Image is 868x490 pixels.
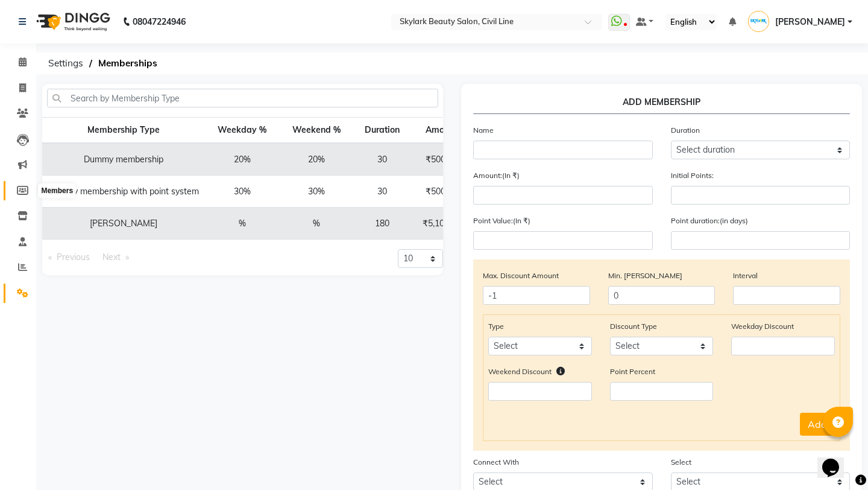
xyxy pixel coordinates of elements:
button: Add [800,413,835,436]
span: Memberships [92,52,163,74]
td: 20% [280,143,353,176]
label: Discount Type [610,321,657,332]
label: Select [671,457,691,468]
span: Previous [57,252,90,262]
td: ₹500.00 [410,176,472,208]
label: Point duration:(in days) [671,215,748,226]
td: Dummy membership with point system [42,176,205,208]
th: Weekday % [205,118,280,144]
b: 08047224946 [133,5,186,39]
td: 30% [280,176,353,208]
label: Point Value:(In ₹) [473,215,530,226]
label: Min. [PERSON_NAME] [608,270,682,281]
input: Search by Membership Type [47,89,438,107]
label: Name [473,125,494,136]
td: [PERSON_NAME] [42,208,205,240]
span: Settings [42,52,89,74]
label: Initial Points: [671,170,714,181]
label: Point Percent [610,366,655,377]
th: Membership Type [42,118,205,144]
label: Max. Discount Amount [483,270,559,281]
th: Weekend % [280,118,353,144]
span: Next [102,252,121,262]
td: ₹5,100.00 [410,208,472,240]
nav: Pagination [42,249,234,266]
label: Type [488,321,504,332]
div: Members [38,183,76,198]
td: 180 [353,208,410,240]
label: Weekday Discount [731,321,794,332]
img: Shashwat Pandey [748,11,769,32]
iframe: chat widget [817,442,856,478]
label: Weekend Discount [488,366,552,377]
p: ADD MEMBERSHIP [473,96,850,114]
th: Amount [410,118,472,144]
td: 30% [205,176,280,208]
label: Connect With [473,457,519,468]
th: Duration [353,118,410,144]
td: 30 [353,176,410,208]
img: logo [31,5,113,39]
label: Duration [671,125,700,136]
span: [PERSON_NAME] [775,16,845,28]
td: Dummy membership [42,143,205,176]
td: 30 [353,143,410,176]
label: Interval [733,270,758,281]
td: ₹500.00 [410,143,472,176]
label: Amount:(In ₹) [473,170,520,181]
td: % [205,208,280,240]
td: 20% [205,143,280,176]
td: % [280,208,353,240]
